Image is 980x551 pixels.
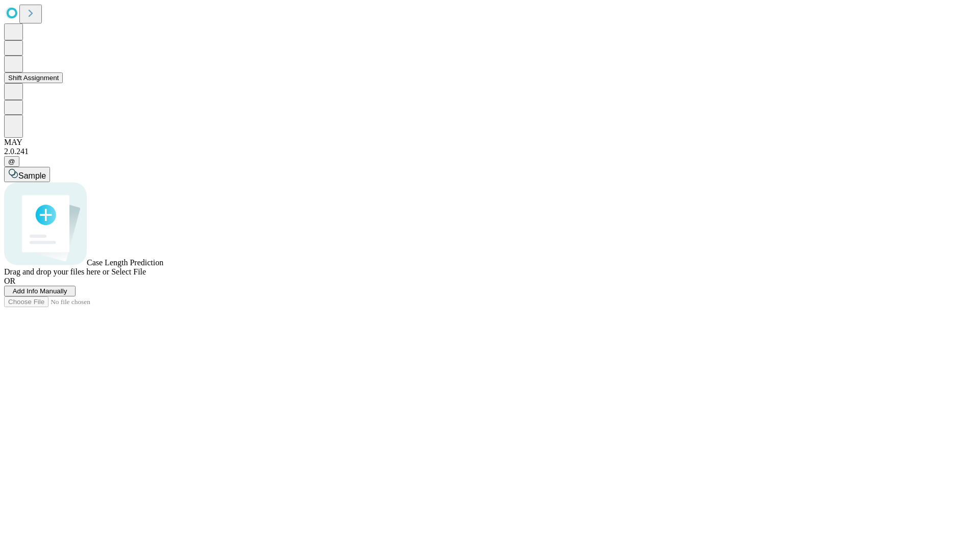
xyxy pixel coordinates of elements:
[4,72,63,83] button: Shift Assignment
[4,156,19,167] button: @
[4,147,976,156] div: 2.0.241
[111,267,146,276] span: Select File
[4,277,15,285] span: OR
[4,167,50,182] button: Sample
[4,138,976,147] div: MAY
[18,171,46,180] span: Sample
[13,287,67,295] span: Add Info Manually
[4,267,109,276] span: Drag and drop your files here or
[87,258,163,267] span: Case Length Prediction
[8,158,15,165] span: @
[4,286,76,296] button: Add Info Manually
